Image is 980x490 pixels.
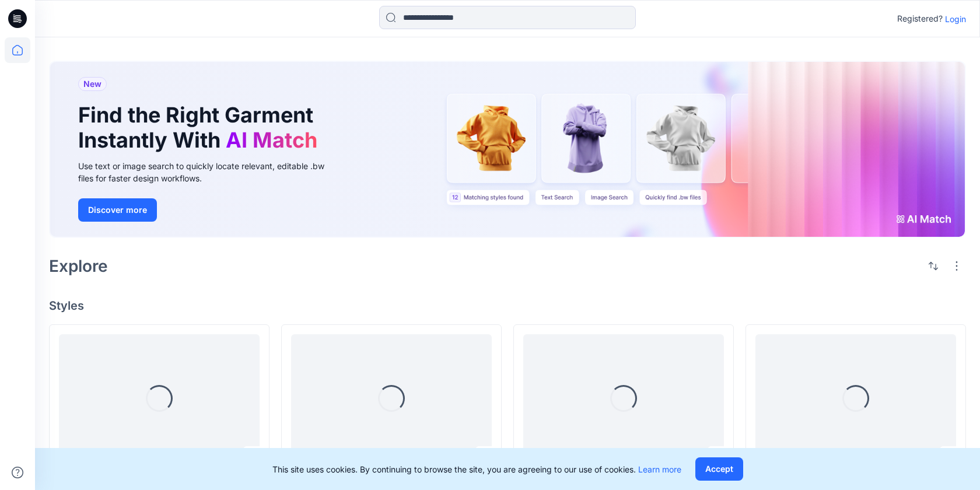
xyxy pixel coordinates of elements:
[49,299,966,313] h4: Styles
[638,464,681,474] a: Learn more
[945,13,966,25] p: Login
[78,160,341,184] div: Use text or image search to quickly locate relevant, editable .bw files for faster design workflows.
[897,12,943,26] p: Registered?
[78,103,323,153] h1: Find the Right Garment Instantly With
[695,457,743,481] button: Accept
[49,257,108,275] h2: Explore
[226,127,317,153] span: AI Match
[272,463,681,475] p: This site uses cookies. By continuing to browse the site, you are agreeing to our use of cookies.
[83,77,101,91] span: New
[78,198,157,222] button: Discover more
